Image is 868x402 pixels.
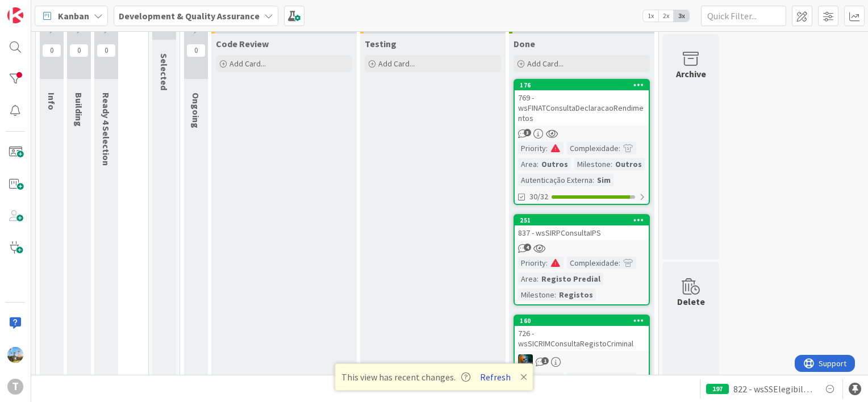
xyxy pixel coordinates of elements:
[515,215,649,225] div: 251
[733,382,814,396] span: 822 - wsSSElegibilidadeTarifaSocial
[524,129,531,136] span: 3
[658,10,674,22] span: 2x
[611,158,612,170] span: :
[216,38,269,49] span: Code Review
[619,257,620,269] span: :
[592,174,594,186] span: :
[7,7,23,23] img: Visit kanbanzone.com
[567,142,619,154] div: Complexidade
[537,273,539,285] span: :
[515,215,649,240] div: 251837 - wsSIRPConsultaIPS
[73,93,85,127] span: Building
[567,257,619,269] div: Complexidade
[567,372,619,385] div: Complexidade
[643,10,658,22] span: 1x
[58,9,89,23] span: Kanban
[518,354,533,369] img: JC
[186,44,206,57] span: 0
[546,257,548,269] span: :
[515,90,649,125] div: 769 - wsFINATConsultaDeclaracaoRendimentos
[527,58,564,69] span: Add Card...
[539,273,603,285] div: Registo Predial
[677,295,705,308] div: Delete
[612,158,645,170] div: Outros
[7,379,23,395] div: T
[514,79,650,205] a: 176769 - wsFINATConsultaDeclaracaoRendimentosPriority:Complexidade:Area:OutrosMilestone:OutrosAut...
[556,288,596,301] div: Registos
[158,53,170,90] span: Selected
[529,191,548,203] span: 30/32
[24,2,52,15] span: Support
[574,158,611,170] div: Milestone
[515,316,649,351] div: 160726 - wsSICRIMConsultaRegistoCriminal
[378,58,415,69] span: Add Card...
[229,58,266,69] span: Add Card...
[524,244,531,251] span: 4
[539,158,571,170] div: Outros
[676,67,706,81] div: Archive
[190,93,202,128] span: Ongoing
[520,317,649,325] div: 160
[515,354,649,369] div: JC
[515,80,649,90] div: 176
[476,370,515,384] button: Refresh
[515,326,649,351] div: 726 - wsSICRIMConsultaRegistoCriminal
[514,214,650,305] a: 251837 - wsSIRPConsultaIPSPriority:Complexidade:Area:Registo PredialMilestone:Registos
[520,81,649,89] div: 176
[515,225,649,240] div: 837 - wsSIRPConsultaIPS
[518,288,554,301] div: Milestone
[518,273,537,285] div: Area
[674,10,689,22] span: 3x
[706,384,729,394] div: 197
[554,288,556,301] span: :
[541,357,549,365] span: 1
[619,372,620,385] span: :
[518,257,546,269] div: Priority
[365,38,397,49] span: Testing
[546,142,548,154] span: :
[42,44,61,57] span: 0
[594,174,614,186] div: Sim
[7,347,23,363] img: DG
[515,316,649,326] div: 160
[518,158,537,170] div: Area
[520,216,649,224] div: 251
[619,142,620,154] span: :
[518,174,592,186] div: Autenticação Externa
[101,93,112,166] span: Ready 4 Selection
[341,370,470,384] span: This view has recent changes.
[119,10,260,22] b: Development & Quality Assurance
[515,80,649,125] div: 176769 - wsFINATConsultaDeclaracaoRendimentos
[46,93,57,110] span: Info
[537,158,539,170] span: :
[701,6,786,26] input: Quick Filter...
[514,38,535,49] span: Done
[97,44,116,57] span: 0
[518,142,546,154] div: Priority
[546,372,548,385] span: :
[69,44,89,57] span: 0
